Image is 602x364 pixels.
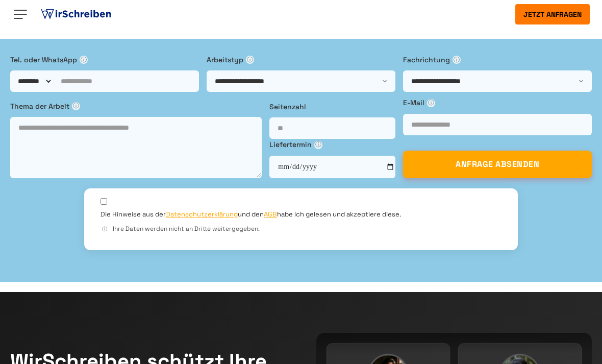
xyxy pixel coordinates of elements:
[269,139,395,150] label: Liefertermin
[246,56,254,64] span: ⓘ
[403,151,592,178] button: ANFRAGE ABSENDEN
[264,210,277,219] a: AGB
[10,101,262,112] label: Thema der Arbeit
[427,99,435,107] span: ⓘ
[403,54,592,65] label: Fachrichtung
[12,6,29,22] img: Menu open
[403,97,592,108] label: E-Mail
[515,4,590,25] button: Jetzt anfragen
[80,56,88,64] span: ⓘ
[101,225,109,233] span: ⓘ
[269,101,395,112] label: Seitenzahl
[39,7,113,22] img: logo ghostwriter-österreich
[72,102,80,110] span: ⓘ
[207,54,395,65] label: Arbeitstyp
[10,54,199,65] label: Tel. oder WhatsApp
[314,141,322,149] span: ⓘ
[166,210,238,219] a: Datenschutzerklärung
[101,210,401,219] label: Die Hinweise aus der und den habe ich gelesen und akzeptiere diese.
[101,224,501,234] div: Ihre Daten werden nicht an Dritte weitergegeben.
[453,56,461,64] span: ⓘ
